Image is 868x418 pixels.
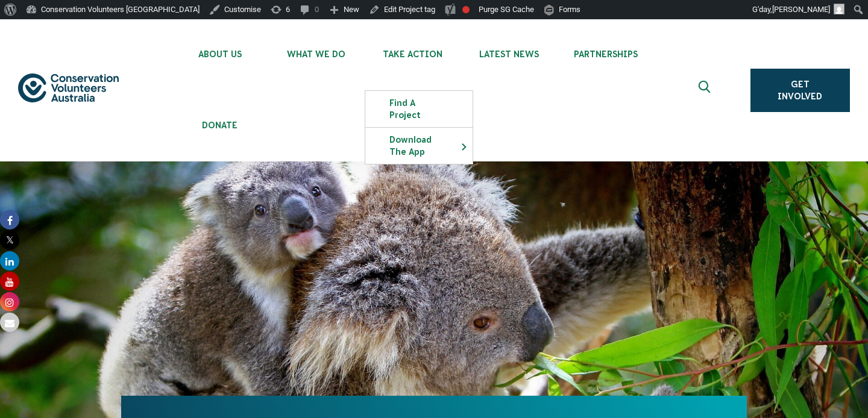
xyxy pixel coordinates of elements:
span: Partnerships [558,49,654,59]
span: Latest News [461,49,558,59]
a: Download the app [365,128,473,164]
img: logo.svg [18,73,119,103]
li: About Us [172,19,268,90]
li: Take Action [365,19,461,90]
span: About Us [172,49,268,59]
span: Donate [172,120,268,130]
div: Focus keyphrase not set [462,6,470,13]
span: Take Action [365,49,461,59]
li: Download the app [365,127,473,164]
button: Expand search box Close search box [691,76,720,105]
li: What We Do [268,19,365,90]
span: Expand search box [698,81,713,100]
span: [PERSON_NAME] [772,5,830,14]
span: What We Do [268,49,365,59]
a: Find a project [365,91,473,127]
a: Get Involved [750,69,850,112]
